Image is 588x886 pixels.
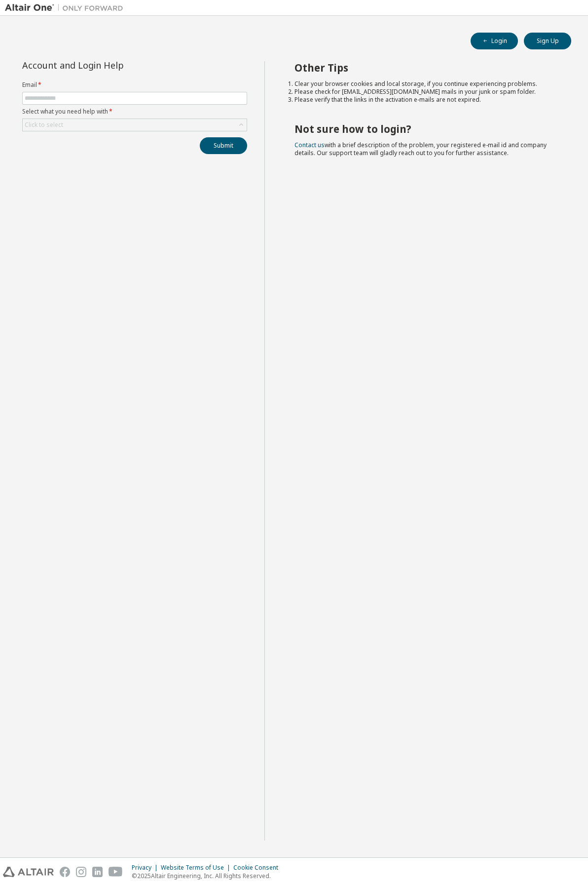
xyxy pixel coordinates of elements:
[294,141,325,149] a: Contact us
[200,137,247,154] button: Submit
[233,864,284,872] div: Cookie Consent
[22,81,247,89] label: Email
[23,119,247,131] div: Click to select
[294,96,554,104] li: Please verify that the links in the activation e-mails are not expired.
[294,61,554,74] h2: Other Tips
[22,108,247,116] label: Select what you need help with
[60,867,70,877] img: facebook.svg
[5,3,128,13] img: Altair One
[25,121,63,129] div: Click to select
[524,33,571,49] button: Sign Up
[294,88,554,96] li: Please check for [EMAIL_ADDRESS][DOMAIN_NAME] mails in your junk or spam folder.
[3,867,54,877] img: altair_logo.svg
[161,864,233,872] div: Website Terms of Use
[92,867,103,877] img: linkedin.svg
[132,872,284,880] p: © 2025 Altair Engineering, Inc. All Rights Reserved.
[109,867,123,877] img: youtube.svg
[76,867,86,877] img: instagram.svg
[132,864,161,872] div: Privacy
[294,80,554,88] li: Clear your browser cookies and local storage, if you continue experiencing problems.
[294,141,547,157] span: with a brief description of the problem, your registered e-mail id and company details. Our suppo...
[471,33,518,49] button: Login
[22,61,202,69] div: Account and Login Help
[294,122,554,135] h2: Not sure how to login?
